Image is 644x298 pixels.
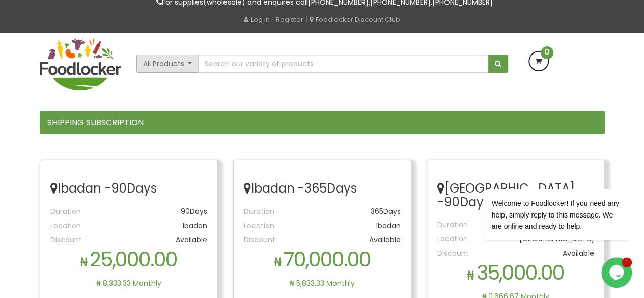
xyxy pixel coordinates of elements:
[369,234,401,246] span: Available
[40,111,605,135] h2: Shipping Subscription
[244,220,401,232] div: Location
[50,220,207,232] div: Location
[477,258,564,287] span: 35,000.00
[40,38,121,90] img: FoodLocker
[136,55,199,73] button: All Products
[198,55,488,73] input: Search our variety of products
[310,15,400,24] a: Foodlocker Discount Club
[437,233,594,245] div: Location
[601,257,634,288] iframe: chat widget
[276,15,303,24] a: Register
[96,278,161,288] span: ₦ 8,333.33 Monthly
[444,194,490,210] span: 90Days
[437,219,594,231] div: Duration
[244,182,401,195] h2: Ibadan -
[50,182,207,195] h2: Ibadan -
[272,14,274,24] span: |
[80,254,88,270] span: ₦
[244,234,401,246] div: Discount
[50,234,207,246] div: Discount
[541,46,553,59] span: 0
[244,15,270,24] a: Log in
[50,206,207,218] div: Duration
[183,220,207,232] span: Ibadan
[244,206,401,218] div: Duration
[467,267,474,284] span: ₦
[274,254,282,270] span: ₦
[181,206,207,218] span: 90Days
[305,14,307,24] span: |
[176,234,207,246] span: Available
[437,182,594,209] h2: [GEOGRAPHIC_DATA] -
[563,248,594,259] span: Available
[437,248,594,259] div: Discount
[376,220,401,232] span: Ibadan
[90,245,177,274] span: 25,000.00
[111,180,157,197] span: 90Days
[371,206,401,218] span: 365Days
[451,132,634,252] iframe: chat widget
[290,278,355,288] span: ₦ 5,833.33 Monthly
[284,245,371,274] span: 70,000.00
[304,180,357,197] span: 365Days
